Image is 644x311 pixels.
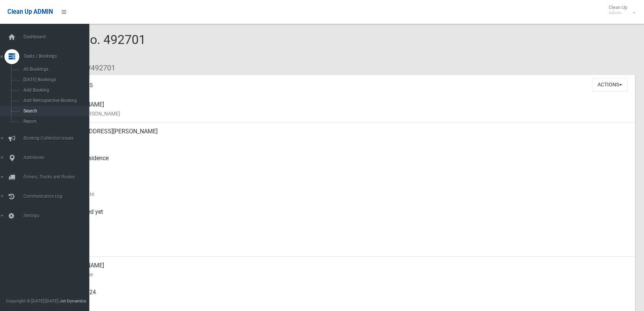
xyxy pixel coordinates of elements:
[21,174,94,180] span: Drivers, Trucks and Routes
[59,243,629,252] small: Zone
[59,298,86,304] strong: Jet Dynamics
[21,34,94,39] span: Dashboard
[59,176,629,203] div: [DATE]
[59,257,629,283] div: [PERSON_NAME]
[592,78,628,92] button: Actions
[609,10,627,16] small: Admin
[6,298,58,304] span: Copyright © [DATE]-[DATE]
[605,4,635,16] span: Clean Up
[59,136,629,145] small: Address
[59,297,629,306] small: Mobile
[21,67,88,72] span: All Bookings
[21,54,94,59] span: Tasks / Bookings
[59,230,629,257] div: [DATE]
[21,108,88,114] span: Search
[59,283,629,310] div: 0478 120 524
[21,155,94,160] span: Addresses
[21,194,94,199] span: Communication Log
[59,163,629,172] small: Pickup Point
[59,109,629,118] small: Name of [PERSON_NAME]
[59,203,629,230] div: Not collected yet
[33,32,146,61] span: Booking No. 492701
[59,216,629,225] small: Collected At
[59,123,629,149] div: [STREET_ADDRESS][PERSON_NAME]
[21,98,88,103] span: Add Retrospective Booking
[21,136,94,141] span: Booking Collection Issues
[21,213,94,218] span: Settings
[21,88,88,93] span: Add Booking
[7,8,53,15] span: Clean Up ADMIN
[59,149,629,176] div: Front of Residence
[81,61,115,75] li: #492701
[59,96,629,123] div: [PERSON_NAME]
[21,119,88,124] span: Report
[21,77,88,82] span: [DATE] Bookings
[59,190,629,199] small: Collection Date
[59,270,629,279] small: Contact Name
